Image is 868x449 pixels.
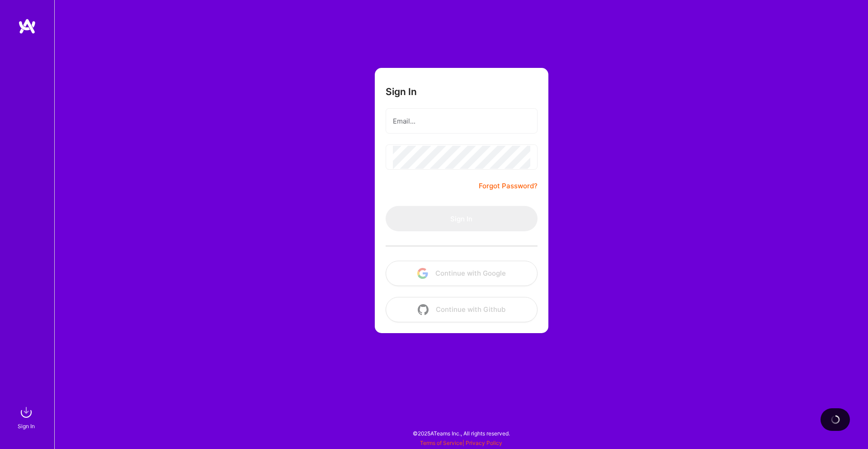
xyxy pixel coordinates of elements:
[466,439,502,446] a: Privacy Policy
[19,403,35,431] a: sign inSign In
[831,415,840,424] img: loading
[386,206,538,231] button: Sign In
[386,86,417,97] h3: Sign In
[420,439,502,446] span: |
[479,181,538,191] a: Forgot Password?
[417,268,428,279] img: icon
[386,261,538,286] button: Continue with Google
[17,403,35,421] img: sign in
[18,421,35,431] div: Sign In
[54,422,868,444] div: © 2025 ATeams Inc., All rights reserved.
[393,110,530,133] input: Email...
[18,18,36,34] img: logo
[386,297,538,322] button: Continue with Github
[420,439,462,446] a: Terms of Service
[418,304,429,315] img: icon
